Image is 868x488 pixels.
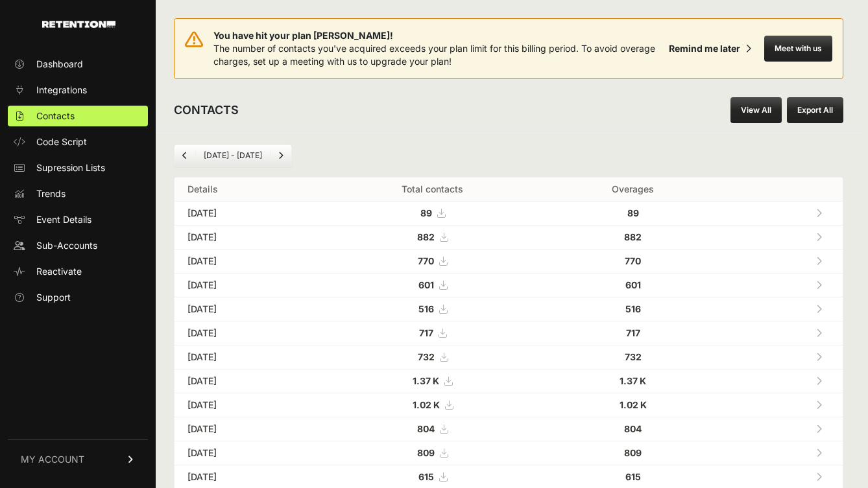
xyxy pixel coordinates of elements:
[669,42,740,55] div: Remind me later
[664,37,756,60] button: Remind me later
[413,375,439,386] strong: 1.37 K
[21,453,84,466] span: MY ACCOUNT
[624,447,642,458] strong: 809
[413,399,440,410] strong: 1.02 K
[8,54,148,75] a: Dashboard
[417,231,448,242] a: 882
[620,375,646,386] strong: 1.37 K
[42,21,115,28] img: Retention.com
[271,145,291,166] a: Next
[417,231,435,242] strong: 882
[625,279,641,290] strong: 601
[36,239,97,252] span: Sub-Accounts
[730,97,782,123] a: View All
[625,303,641,314] strong: 516
[419,327,433,338] strong: 717
[546,178,721,202] th: Overages
[175,321,320,345] td: [DATE]
[8,235,148,256] a: Sub-Accounts
[417,447,448,458] a: 809
[418,255,434,266] strong: 770
[195,150,270,161] li: [DATE] - [DATE]
[175,250,320,273] td: [DATE]
[36,110,75,122] span: Contacts
[418,303,434,314] strong: 516
[175,417,320,441] td: [DATE]
[36,265,82,278] span: Reactivate
[36,135,87,148] span: Code Script
[419,327,446,338] a: 717
[8,106,148,126] a: Contacts
[175,393,320,417] td: [DATE]
[8,261,148,282] a: Reactivate
[625,471,641,482] strong: 615
[8,209,148,230] a: Event Details
[418,351,435,362] strong: 732
[175,273,320,297] td: [DATE]
[764,36,832,62] button: Meet with us
[8,287,148,308] a: Support
[626,327,640,338] strong: 717
[620,399,647,410] strong: 1.02 K
[175,369,320,393] td: [DATE]
[627,207,639,218] strong: 89
[418,279,447,290] a: 601
[320,178,546,202] th: Total contacts
[8,183,148,204] a: Trends
[413,399,453,410] a: 1.02 K
[175,145,195,166] a: Previous
[175,441,320,465] td: [DATE]
[36,58,83,71] span: Dashboard
[175,345,320,369] td: [DATE]
[420,207,432,218] strong: 89
[8,80,148,100] a: Integrations
[175,178,320,202] th: Details
[418,303,447,314] a: 516
[36,84,87,97] span: Integrations
[36,291,71,304] span: Support
[417,447,435,458] strong: 809
[8,132,148,152] a: Code Script
[175,226,320,250] td: [DATE]
[175,202,320,226] td: [DATE]
[420,207,445,218] a: 89
[418,471,447,482] a: 615
[787,97,843,123] button: Export All
[8,439,148,479] a: MY ACCOUNT
[624,423,642,434] strong: 804
[175,297,320,321] td: [DATE]
[418,471,434,482] strong: 615
[417,423,448,434] a: 804
[417,423,435,434] strong: 804
[418,351,448,362] a: 732
[418,279,434,290] strong: 601
[413,375,452,386] a: 1.37 K
[625,351,642,362] strong: 732
[174,101,239,119] h2: CONTACTS
[36,187,66,200] span: Trends
[8,157,148,178] a: Supression Lists
[213,29,664,42] span: You have hit your plan [PERSON_NAME]!
[625,255,641,266] strong: 770
[418,255,447,266] a: 770
[36,213,91,226] span: Event Details
[36,161,105,174] span: Supression Lists
[624,231,642,242] strong: 882
[213,43,655,67] span: The number of contacts you've acquired exceeds your plan limit for this billing period. To avoid ...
